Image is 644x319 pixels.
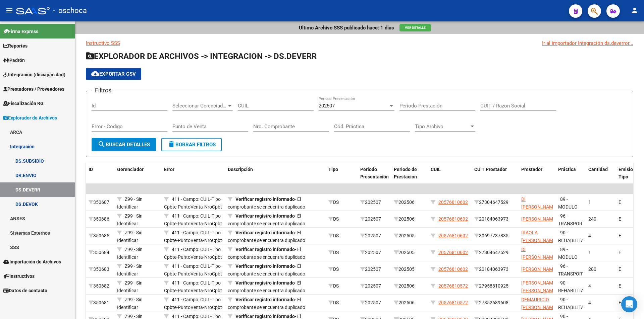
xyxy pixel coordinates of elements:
[519,162,555,184] datatable-header-cell: Prestador
[228,230,305,243] span: - El comprobante se encuentra duplicado
[394,299,425,307] div: 202506
[91,71,136,77] span: Exportar CSV
[164,213,222,226] span: 411 - Campo: CUIL-Tipo Cpbte-PuntoVenta-NroCpbt
[619,233,621,238] span: E
[555,162,586,184] datatable-header-cell: Práctica
[474,265,516,273] div: 20184063973
[167,140,175,148] mat-icon: delete
[228,167,253,172] span: Descripción
[3,71,65,78] span: Integración (discapacidad)
[521,216,557,222] span: [PERSON_NAME]
[91,70,99,78] mat-icon: cloud_download
[360,249,388,256] div: 202507
[558,167,576,172] span: Práctica
[474,167,507,172] span: CUIT Prestador
[86,68,141,80] button: Exportar CSV
[3,57,25,64] span: Padrón
[394,215,425,223] div: 202506
[235,196,295,202] strong: Verificar registro informado
[619,266,621,272] span: E
[588,300,591,305] span: 4
[326,162,358,184] datatable-header-cell: Tipo
[360,265,388,273] div: 202507
[328,249,355,256] div: DS
[588,200,591,205] span: 1
[89,198,112,206] div: 350687
[399,24,431,31] button: Ver Detalle
[114,162,161,184] datatable-header-cell: Gerenciador
[394,282,425,290] div: 202506
[117,247,143,260] span: Z99 - Sin Identificar
[328,265,355,273] div: DS
[89,232,112,240] div: 350685
[172,103,227,109] span: Seleccionar Gerenciador
[474,198,516,206] div: 27304647529
[164,280,222,293] span: 411 - Campo: CUIL-Tipo Cpbte-PuntoVenta-NroCpbt
[521,266,557,272] span: [PERSON_NAME]
[542,39,633,47] div: Ir al importador Integración ds.deverror...
[328,215,355,223] div: DS
[117,196,143,210] span: Z99 - Sin Identificar
[521,167,542,172] span: Prestador
[391,162,428,184] datatable-header-cell: Periodo de Prestacion
[558,263,587,284] span: 96 - TRANSPORTE (KM)
[328,282,355,290] div: DS
[92,138,156,151] button: Buscar Detalles
[394,198,425,206] div: 202506
[474,249,516,256] div: 27304647529
[360,167,389,180] span: Periodo Presentación
[619,216,621,222] span: E
[117,230,143,243] span: Z99 - Sin Identificar
[5,6,13,14] mat-icon: menu
[3,287,47,294] span: Datos de contacto
[586,162,616,184] datatable-header-cell: Cantidad
[164,297,222,310] span: 411 - Campo: CUIL-Tipo Cpbte-PuntoVenta-NroCpbt
[53,3,87,18] span: - oschoca
[619,200,621,205] span: E
[3,28,38,35] span: Firma Express
[89,282,112,290] div: 350682
[428,162,472,184] datatable-header-cell: CUIL
[521,196,557,210] span: DI [PERSON_NAME]
[98,142,150,148] span: Buscar Detalles
[235,230,295,235] strong: Verificar registro informado
[89,265,112,273] div: 350683
[161,162,225,184] datatable-header-cell: Error
[235,297,295,302] strong: Verificar registro informado
[117,213,143,226] span: Z99 - Sin Identificar
[328,299,355,307] div: DS
[328,167,338,172] span: Tipo
[3,272,35,280] span: Instructivos
[521,280,557,293] span: [PERSON_NAME] [PERSON_NAME]
[117,263,143,276] span: Z99 - Sin Identificar
[164,263,222,276] span: 411 - Campo: CUIL-Tipo Cpbte-PuntoVenta-NroCpbt
[474,282,516,290] div: 27958810925
[89,167,93,172] span: ID
[394,249,425,256] div: 202505
[117,167,144,172] span: Gerenciador
[235,247,295,252] strong: Verificar registro informado
[3,114,57,122] span: Explorador de Archivos
[521,230,557,251] span: IRAOLA [PERSON_NAME] E SH
[588,233,591,238] span: 4
[360,299,388,307] div: 202507
[299,24,394,31] p: Ultimo Archivo SSS publicado hace: 1 días
[588,250,591,255] span: 1
[438,300,468,305] span: 20576810572
[117,280,143,293] span: Z99 - Sin Identificar
[405,26,426,29] span: Ver Detalle
[3,85,64,93] span: Prestadores / Proveedores
[86,162,114,184] datatable-header-cell: ID
[3,42,28,50] span: Reportes
[588,216,596,222] span: 240
[319,103,335,109] span: 202507
[228,263,305,276] span: - El comprobante se encuentra duplicado
[89,249,112,256] div: 350684
[86,40,120,46] a: Instructivo SSS
[89,215,112,223] div: 350686
[394,167,417,180] span: Periodo de Prestacion
[228,247,305,260] span: - El comprobante se encuentra duplicado
[228,213,305,226] span: - El comprobante se encuentra duplicado
[3,258,61,265] span: Importación de Archivos
[619,250,621,255] span: E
